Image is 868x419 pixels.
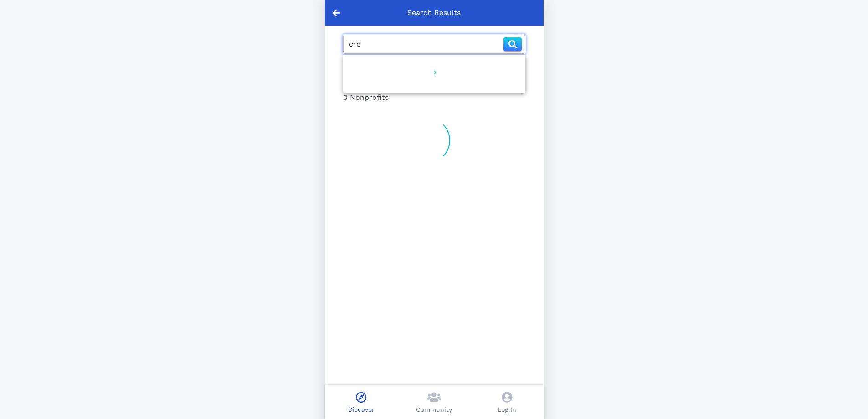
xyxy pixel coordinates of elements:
[349,37,503,52] input: Search by name, location, EIN, or keyword
[498,405,516,414] p: Log In
[343,92,525,103] div: 0 Nonprofits
[416,405,452,414] p: Community
[348,405,375,414] p: Discover
[407,7,461,18] p: Search Results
